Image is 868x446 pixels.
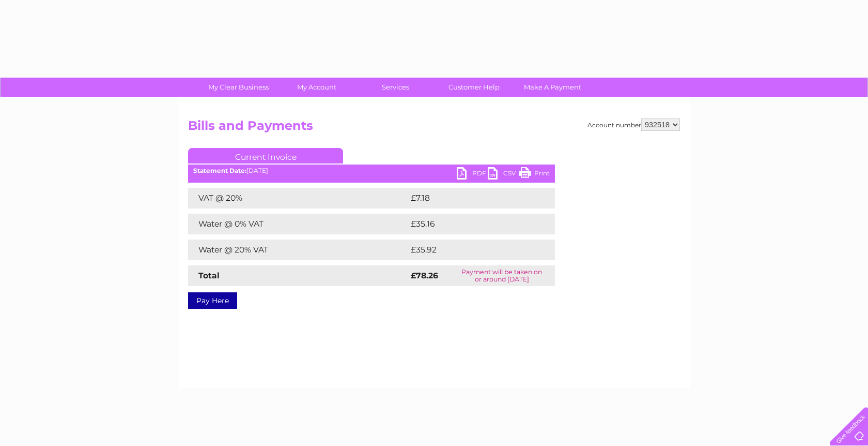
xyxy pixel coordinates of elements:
[408,240,534,260] td: £35.92
[188,148,343,163] a: Current Invoice
[188,214,408,234] td: Water @ 0% VAT
[408,188,529,209] td: £7.18
[188,118,680,138] h2: Bills and Payments
[519,167,550,182] a: Print
[196,78,281,97] a: My Clear Business
[188,188,408,209] td: VAT @ 20%
[188,240,408,260] td: Water @ 20% VAT
[431,78,517,97] a: Customer Help
[193,167,246,174] b: Statement Date:
[587,118,680,131] div: Account number
[488,167,519,182] a: CSV
[188,167,555,174] div: [DATE]
[408,214,533,234] td: £35.16
[274,78,360,97] a: My Account
[457,167,488,182] a: PDF
[510,78,595,97] a: Make A Payment
[188,292,237,309] a: Pay Here
[198,271,220,280] strong: Total
[448,265,555,286] td: Payment will be taken on or around [DATE]
[353,78,438,97] a: Services
[411,271,438,280] strong: £78.26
